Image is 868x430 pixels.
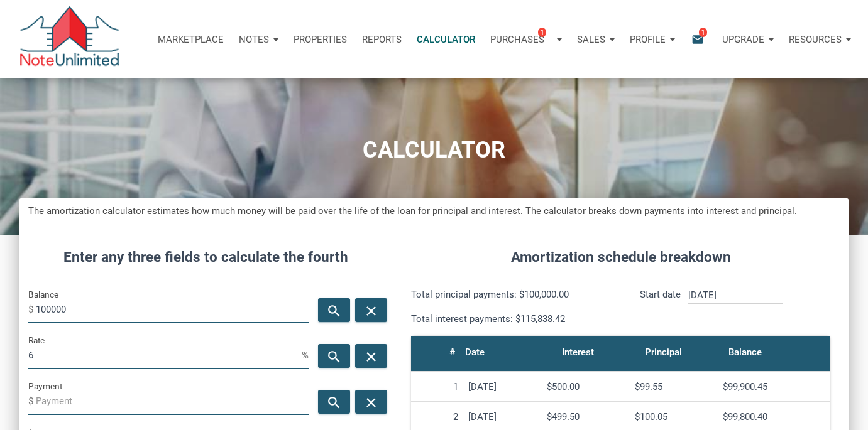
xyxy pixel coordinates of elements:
[449,343,455,361] div: #
[416,411,458,422] div: 2
[318,390,350,414] button: search
[490,34,544,45] p: Purchases
[364,303,379,319] i: close
[28,204,840,218] h5: The amortization calculator estimates how much money will be paid over the life of the loan for p...
[28,341,302,369] input: Rate
[722,34,764,45] p: Upgrade
[158,34,224,45] p: Marketplace
[318,344,350,368] button: search
[9,137,859,163] h1: CALCULATOR
[547,381,625,392] div: $500.00
[416,381,458,392] div: 1
[239,34,269,45] p: Notes
[635,381,713,392] div: $99.55
[36,295,309,323] input: Balance
[645,343,682,361] div: Principal
[150,21,231,58] button: Marketplace
[699,27,707,37] span: 1
[622,21,683,58] button: Profile
[538,27,546,37] span: 1
[577,34,605,45] p: Sales
[302,345,309,365] span: %
[682,21,715,58] button: email1
[28,379,62,394] label: Payment
[715,21,781,58] button: Upgrade
[28,333,45,348] label: Rate
[19,6,120,72] img: NoteUnlimited
[28,391,36,411] span: $
[569,21,622,58] button: Sales
[465,343,485,361] div: Date
[723,381,825,392] div: $99,900.45
[409,21,483,58] a: Calculator
[28,287,58,302] label: Balance
[327,349,342,365] i: search
[728,343,762,361] div: Balance
[630,34,666,45] p: Profile
[483,21,569,58] button: Purchases1
[411,287,611,302] p: Total principal payments: $100,000.00
[640,287,681,326] p: Start date
[468,411,537,422] div: [DATE]
[411,311,611,326] p: Total interest payments: $115,838.42
[364,349,379,365] i: close
[417,34,475,45] p: Calculator
[547,411,625,422] div: $499.50
[36,387,309,415] input: Payment
[355,344,387,368] button: close
[327,303,342,319] i: search
[562,343,594,361] div: Interest
[690,32,705,46] i: email
[468,381,537,392] div: [DATE]
[28,299,36,320] span: $
[364,395,379,411] i: close
[28,247,383,268] h4: Enter any three fields to calculate the fourth
[354,21,409,58] button: Reports
[789,34,842,45] p: Resources
[355,298,387,322] button: close
[231,21,286,58] button: Notes
[286,21,354,58] a: Properties
[355,390,387,414] button: close
[327,395,342,411] i: search
[402,247,840,268] h4: Amortization schedule breakdown
[723,411,825,422] div: $99,800.40
[635,411,713,422] div: $100.05
[294,34,347,45] p: Properties
[362,34,402,45] p: Reports
[318,298,350,322] button: search
[781,21,859,58] button: Resources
